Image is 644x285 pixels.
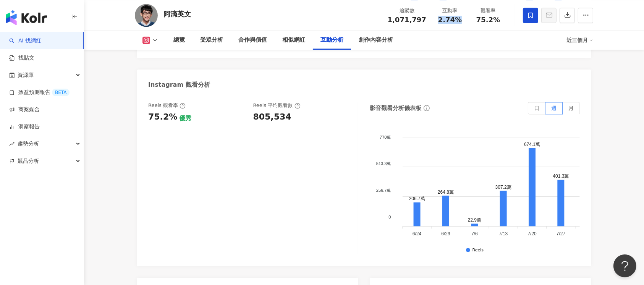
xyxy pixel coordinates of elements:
div: 追蹤數 [388,7,426,15]
tspan: 7/13 [499,232,508,237]
span: 2.74% [438,16,462,24]
img: logo [6,10,47,25]
span: 1,071,797 [388,16,426,24]
span: info-circle [422,104,431,112]
span: 75.2% [476,16,500,24]
tspan: 0 [388,215,391,220]
div: 優秀 [179,114,191,123]
div: 75.2% [148,111,177,123]
div: Reels 平均觀看數 [253,102,301,109]
div: 影音觀看分析儀表板 [370,104,421,112]
img: KOL Avatar [135,4,158,27]
tspan: 770萬 [380,135,391,139]
span: 資源庫 [18,66,34,84]
div: 觀看率 [474,7,503,15]
div: 合作與價值 [238,36,267,45]
tspan: 6/24 [413,232,422,237]
a: searchAI 找網紅 [9,37,41,45]
tspan: 7/6 [471,232,478,237]
span: 競品分析 [18,152,39,170]
div: 阿滴英文 [163,9,191,19]
div: 創作內容分析 [359,36,393,45]
div: 805,534 [253,111,291,123]
a: 洞察報告 [9,123,40,131]
span: 日 [534,105,539,111]
div: Reels 觀看率 [148,102,186,109]
div: 相似網紅 [282,36,305,45]
iframe: Help Scout Beacon - Open [613,254,636,277]
a: 效益預測報告BETA [9,89,70,96]
div: 近三個月 [566,34,593,46]
tspan: 256.7萬 [376,188,391,193]
div: 互動分析 [320,36,343,45]
tspan: 7/20 [527,232,537,237]
tspan: 7/27 [557,232,566,237]
tspan: 6/29 [441,232,450,237]
span: 週 [551,105,557,111]
span: 趨勢分析 [18,135,39,152]
div: Reels [472,248,484,253]
a: 找貼文 [9,54,34,62]
tspan: 513.3萬 [376,162,391,166]
span: 月 [568,105,574,111]
a: 商案媒合 [9,106,40,113]
div: 互動率 [435,7,464,15]
div: Instagram 觀看分析 [148,81,210,89]
div: 受眾分析 [200,36,223,45]
div: 總覽 [173,36,185,45]
span: rise [9,141,15,147]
